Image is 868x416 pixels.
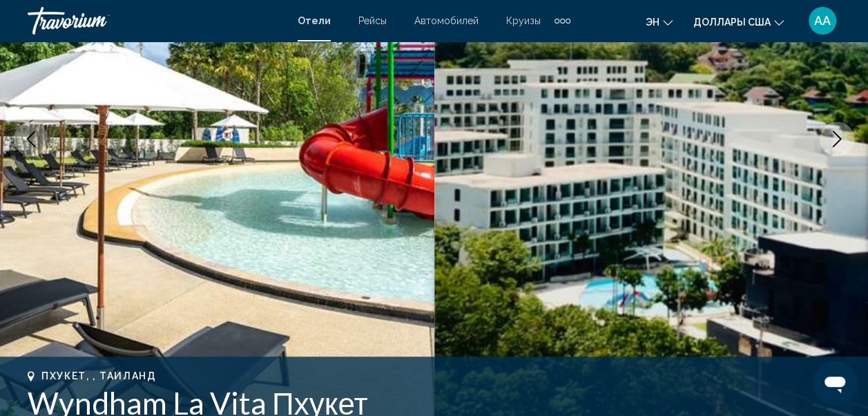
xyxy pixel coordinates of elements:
a: Травориум [28,7,284,35]
a: Автомобилей [414,15,479,26]
span: Доллары США [693,17,771,28]
a: Отели [298,15,331,26]
button: Дополнительные элементы навигации [554,10,570,32]
button: Изменение языка [646,12,673,32]
button: Изменить валюту [693,12,784,32]
button: Предыдущее изображение [14,122,48,156]
a: Рейсы [358,15,387,26]
a: Круизы [506,15,541,26]
iframe: Button to launch messaging window [813,361,857,405]
span: АА [814,14,831,28]
span: Пхукет, , Таиланд [41,370,157,381]
button: Следующее изображение [820,122,854,156]
span: эн [646,17,659,28]
button: Пользовательское меню [804,6,840,35]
